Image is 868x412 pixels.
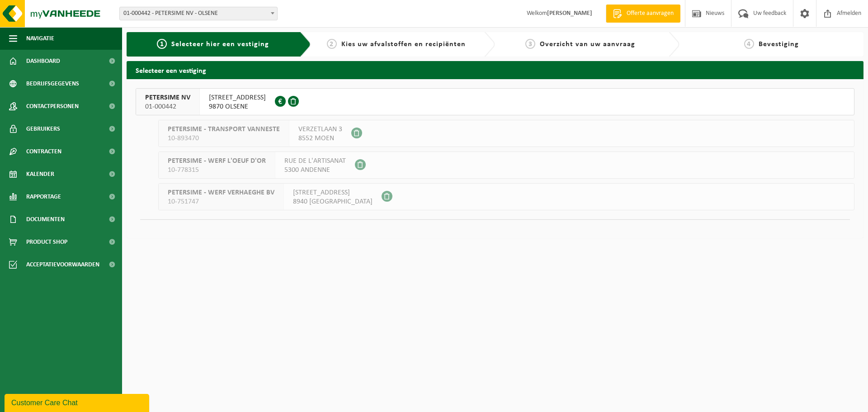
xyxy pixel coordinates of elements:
[284,156,346,166] span: RUE DE L'ARTISANAT
[26,50,60,72] span: Dashboard
[547,10,592,17] strong: [PERSON_NAME]
[26,253,99,276] span: Acceptatievoorwaarden
[168,134,280,143] span: 10-893470
[293,188,373,197] span: [STREET_ADDRESS]
[26,185,61,208] span: Rapportage
[157,39,167,49] span: 1
[26,72,79,95] span: Bedrijfsgegevens
[209,93,266,102] span: [STREET_ADDRESS]
[606,5,680,23] a: Offerte aanvragen
[168,197,274,206] span: 10-751747
[759,41,799,48] span: Bevestiging
[744,39,754,49] span: 4
[26,118,60,140] span: Gebruikers
[26,231,67,253] span: Product Shop
[26,163,54,185] span: Kalender
[168,166,266,175] span: 10-778315
[284,166,346,175] span: 5300 ANDENNE
[298,125,342,134] span: VERZETLAAN 3
[624,9,676,18] span: Offerte aanvragen
[26,27,54,50] span: Navigatie
[145,102,190,111] span: 01-000442
[26,95,79,118] span: Contactpersonen
[341,41,466,48] span: Kies uw afvalstoffen en recipiënten
[168,188,274,197] span: PETERSIME - WERF VERHAEGHE BV
[127,61,863,79] h2: Selecteer een vestiging
[168,156,266,166] span: PETERSIME - WERF L'OEUF D'OR
[327,39,337,49] span: 2
[120,7,277,20] span: 01-000442 - PETERSIME NV - OLSENE
[119,7,278,20] span: 01-000442 - PETERSIME NV - OLSENE
[171,41,269,48] span: Selecteer hier een vestiging
[26,140,61,163] span: Contracten
[525,39,535,49] span: 3
[540,41,635,48] span: Overzicht van uw aanvraag
[26,208,65,231] span: Documenten
[298,134,342,143] span: 8552 MOEN
[145,93,190,102] span: PETERSIME NV
[209,102,266,111] span: 9870 OLSENE
[136,88,854,115] button: PETERSIME NV 01-000442 [STREET_ADDRESS]9870 OLSENE
[293,197,373,206] span: 8940 [GEOGRAPHIC_DATA]
[5,392,151,412] iframe: chat widget
[168,125,280,134] span: PETERSIME - TRANSPORT VANNESTE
